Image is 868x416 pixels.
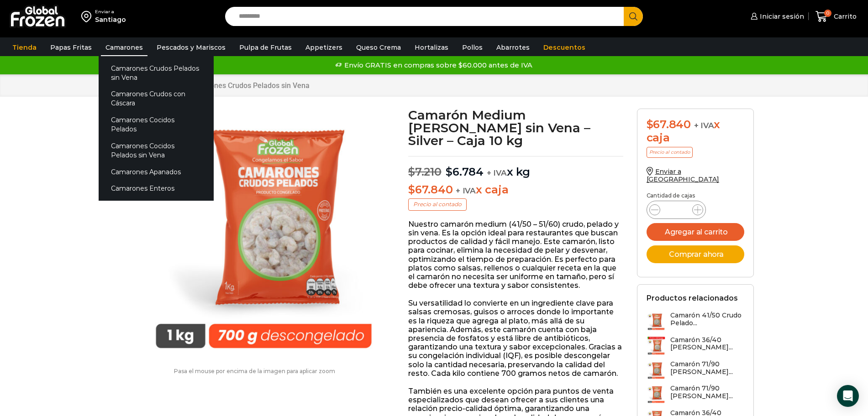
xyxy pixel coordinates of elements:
[670,312,744,327] h3: Camarón 41/50 Crudo Pelado...
[647,385,744,404] a: Camarón 71/90 [PERSON_NAME]...
[408,198,467,210] p: Precio al contado
[301,39,347,56] a: Appetizers
[8,39,41,56] a: Tienda
[647,336,744,356] a: Camarón 36/40 [PERSON_NAME]...
[647,147,693,158] p: Precio al contado
[188,81,310,90] a: Camarones Crudos Pelados sin Vena
[647,245,744,263] button: Comprar ahora
[101,39,147,56] a: Camarones
[99,180,214,197] a: Camarones Enteros
[624,7,643,26] button: Search button
[647,223,744,241] button: Agregar al carrito
[408,183,452,196] bdi: 67.840
[647,294,738,302] h2: Productos relacionados
[99,163,214,180] a: Camarones Apanados
[670,385,744,400] h3: Camarón 71/90 [PERSON_NAME]...
[813,6,859,27] a: 0 Carrito
[539,39,590,56] a: Descuentos
[670,336,744,352] h3: Camarón 36/40 [PERSON_NAME]...
[837,385,859,407] div: Open Intercom Messenger
[647,167,720,183] a: Enviar a [GEOGRAPHIC_DATA]
[824,10,831,17] span: 0
[99,112,214,138] a: Camarones Cocidos Pelados
[408,220,623,290] p: Nuestro camarón medium (41/50 – 51/60) crudo, pelado y sin vena. Es la opción ideal para restaura...
[748,7,804,26] a: Iniciar sesión
[408,299,623,378] p: Su versatilidad lo convierte en un ingrediente clave para salsas cremosas, guisos o arroces donde...
[647,360,744,380] a: Camarón 71/90 [PERSON_NAME]...
[458,39,487,56] a: Pollos
[235,39,296,56] a: Pulpa de Frutas
[352,39,405,56] a: Queso Crema
[408,183,623,197] p: x caja
[647,118,744,145] div: x caja
[456,186,476,195] span: + IVA
[138,109,389,359] img: PM04004043
[95,9,126,15] div: Enviar a
[410,39,453,56] a: Hortalizas
[46,39,96,56] a: Papas Fritas
[81,9,95,24] img: address-field-icon.svg
[99,60,214,86] a: Camarones Crudos Pelados sin Vena
[694,121,714,130] span: + IVA
[492,39,534,56] a: Abarrotes
[408,183,415,196] span: $
[831,12,857,21] span: Carrito
[408,156,623,179] p: x kg
[446,165,484,178] bdi: 6.784
[647,118,653,131] span: $
[758,12,804,21] span: Iniciar sesión
[408,109,623,147] h1: Camarón Medium [PERSON_NAME] sin Vena – Silver – Caja 10 kg
[446,165,452,178] span: $
[487,168,507,177] span: + IVA
[647,118,691,131] bdi: 67.840
[647,192,744,199] p: Cantidad de cajas
[115,368,395,374] p: Pasa el mouse por encima de la imagen para aplicar zoom
[138,109,389,359] div: 1 / 2
[647,312,744,331] a: Camarón 41/50 Crudo Pelado...
[95,15,126,24] div: Santiago
[670,360,744,376] h3: Camarón 71/90 [PERSON_NAME]...
[408,165,415,178] span: $
[99,86,214,112] a: Camarones Crudos con Cáscara
[152,39,230,56] a: Pescados y Mariscos
[408,165,442,178] bdi: 7.210
[668,203,685,216] input: Product quantity
[99,137,214,163] a: Camarones Cocidos Pelados sin Vena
